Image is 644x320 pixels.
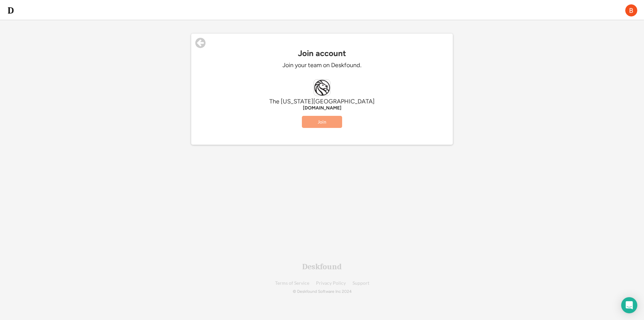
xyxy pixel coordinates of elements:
[314,80,330,96] img: nypl.org
[221,105,423,111] div: [DOMAIN_NAME]
[221,98,423,105] div: The [US_STATE][GEOGRAPHIC_DATA]
[221,61,423,69] div: Join your team on Deskfound.
[275,281,309,286] a: Terms of Service
[302,116,342,128] button: Join
[353,281,369,286] a: Support
[7,6,15,14] img: d-whitebg.png
[316,281,346,286] a: Privacy Policy
[621,297,637,313] div: Open Intercom Messenger
[302,263,342,271] div: Deskfound
[625,4,637,16] img: ACg8ocJh1UfUgbOBBj0vAwvSWxQ-StQ917HnhQvR0eovhhrkkFb8Jw=s96-c
[191,49,453,58] div: Join account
